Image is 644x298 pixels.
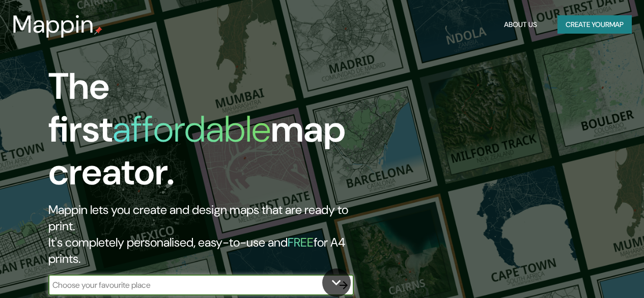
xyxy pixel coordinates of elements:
[48,202,371,267] h2: Mappin lets you create and design maps that are ready to print. It's completely personalised, eas...
[48,65,371,202] h1: The first map creator.
[557,15,632,34] button: Create yourmap
[12,10,94,39] h3: Mappin
[113,105,271,153] h1: affordable
[48,279,333,291] input: Choose your favourite place
[288,234,314,250] h5: FREE
[500,15,541,34] button: About Us
[94,26,102,35] img: mappin-pin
